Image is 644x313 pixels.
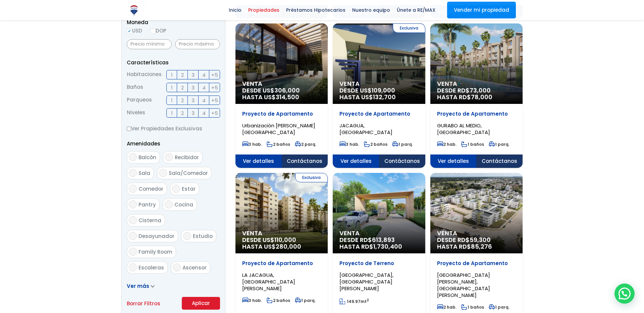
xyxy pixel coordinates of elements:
span: 4 [202,71,206,79]
span: 78,000 [471,93,492,101]
span: Recibidor [175,154,199,161]
span: HASTA RD$ [437,94,516,101]
a: Borrar Filtros [127,299,160,308]
input: Precio mínimo [127,39,172,49]
span: 109,000 [372,86,395,95]
span: 2 [181,71,184,79]
span: LA JACAGUA, [GEOGRAPHIC_DATA][PERSON_NAME] [242,271,295,292]
span: 1 baños [461,141,484,147]
a: Venta DESDE RD$73,000 HASTA RD$78,000 Proyecto de Apartamento GURABO AL MEDIO, [GEOGRAPHIC_DATA] ... [430,23,523,168]
span: 1 [171,109,173,117]
span: mt [339,299,369,304]
p: Proyecto de Apartamento [242,111,321,117]
span: 280,000 [276,242,301,251]
input: Estar [172,185,180,193]
span: Family Room [139,248,172,255]
span: 2 baños [267,298,290,303]
span: 2 baños [364,141,387,147]
span: [GEOGRAPHIC_DATA], [GEOGRAPHIC_DATA][PERSON_NAME] [339,271,393,292]
span: Escaleras [139,264,164,271]
span: Ver detalles [235,154,282,168]
span: Sala/Comedor [169,170,208,177]
span: Ver más [127,283,149,290]
span: Pantry [139,201,156,208]
label: Ver Propiedades Exclusivas [127,124,220,133]
input: Family Room [129,248,137,256]
span: DESDE US$ [242,237,321,250]
span: 314,500 [276,93,299,101]
input: Sala [129,169,137,177]
span: +5 [211,83,218,92]
span: 3 hab. [242,298,262,303]
input: Ver Propiedades Exclusivas [127,127,131,131]
span: HASTA US$ [339,94,418,101]
span: +5 [211,96,218,105]
span: DESDE RD$ [339,237,418,250]
span: Propiedades [245,5,283,15]
span: Parqueos [127,96,152,105]
input: Escaleras [129,263,137,271]
span: 2 [181,83,184,92]
p: Proyecto de Apartamento [437,111,516,117]
span: HASTA RD$ [339,243,418,250]
span: 1 parq. [392,141,413,147]
span: 2 [181,109,184,117]
span: 1 parq. [489,141,509,147]
input: DOP [150,28,156,34]
span: 2 baños [267,141,290,147]
span: Contáctanos [282,154,328,168]
input: USD [127,28,132,34]
span: +5 [211,71,218,79]
span: 3 [192,71,195,79]
input: Recibidor [165,153,173,161]
span: 149.97 [347,299,361,304]
span: GURABO AL MEDIO, [GEOGRAPHIC_DATA] [437,122,490,136]
span: 73,000 [470,86,491,95]
input: Pantry [129,200,137,208]
span: Ver detalles [430,154,477,168]
span: 1,730,400 [373,242,402,251]
span: Inicio [225,5,245,15]
span: Estar [182,185,196,192]
span: 2 hab. [437,304,457,310]
span: Urbanización [PERSON_NAME][GEOGRAPHIC_DATA] [242,122,315,136]
input: Cocina [165,200,173,208]
span: 3 [192,109,195,117]
button: Aplicar [182,297,220,310]
span: 1 [171,96,173,105]
span: Moneda [127,18,220,26]
p: Características [127,58,220,67]
span: HASTA RD$ [437,243,516,250]
span: Habitaciones [127,70,162,79]
span: JACAGUA, [GEOGRAPHIC_DATA] [339,122,392,136]
input: Cisterna [129,216,137,224]
span: Niveles [127,108,145,118]
span: 4 [202,109,206,117]
span: HASTA US$ [242,94,321,101]
span: Estudio [193,233,213,240]
input: Balcón [129,153,137,161]
sup: 2 [367,298,369,303]
span: Cisterna [139,217,161,224]
span: Contáctanos [379,154,425,168]
span: 59,300 [470,236,491,244]
span: Cocina [174,201,193,208]
a: Ver más [127,283,155,290]
span: 2 [181,96,184,105]
input: Ascensor [173,263,181,271]
span: Venta [437,80,516,87]
input: Estudio [183,232,191,240]
p: Proyecto de Terreno [339,260,418,267]
span: [GEOGRAPHIC_DATA][PERSON_NAME], [GEOGRAPHIC_DATA][PERSON_NAME] [437,271,490,299]
span: Comedor [139,185,163,192]
span: Exclusiva [393,23,425,33]
span: 4 [202,83,206,92]
span: DESDE US$ [242,87,321,101]
span: Venta [339,230,418,237]
span: 3 hab. [339,141,359,147]
input: Desayunador [129,232,137,240]
span: 1 parq. [295,298,316,303]
img: Logo de REMAX [128,4,140,16]
span: Venta [242,230,321,237]
span: DESDE US$ [339,87,418,101]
